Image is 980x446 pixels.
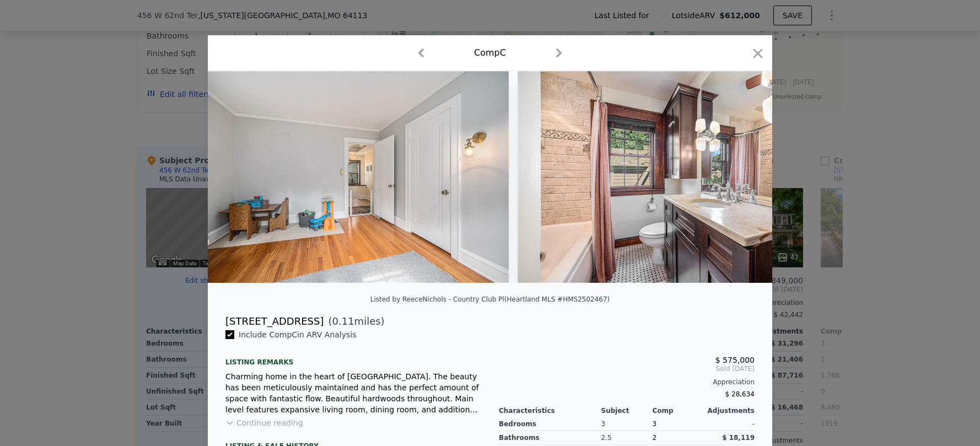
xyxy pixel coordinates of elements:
span: $ 28,634 [725,390,755,398]
div: Subject [601,406,653,415]
div: Comp C [474,46,506,60]
div: 2.5 [601,431,653,445]
div: Adjustments [703,406,755,415]
span: Sold [DATE] [499,364,755,373]
div: Listing remarks [225,349,481,367]
div: [STREET_ADDRESS] [225,314,324,329]
div: Charming home in the heart of [GEOGRAPHIC_DATA]. The beauty has been meticulously maintained and ... [225,371,481,415]
div: Appreciation [499,378,755,386]
span: $ 575,000 [715,356,755,364]
span: 0.11 [332,315,354,327]
span: Include Comp C in ARV Analysis [234,330,361,339]
div: Bathrooms [499,431,601,445]
div: 2 [652,431,703,445]
img: Property Img [190,71,509,283]
div: Listed by ReeceNichols - Country Club Pl (Heartland MLS #HMS2502467) [370,295,610,303]
img: Property Img [518,71,836,283]
div: Comp [652,406,703,415]
div: - [703,417,755,431]
div: Bedrooms [499,417,601,431]
span: 3 [652,420,656,428]
button: Continue reading [225,417,303,428]
span: ( miles) [324,314,384,329]
div: Characteristics [499,406,601,415]
div: 3 [601,417,653,431]
span: $ 18,119 [722,434,755,442]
